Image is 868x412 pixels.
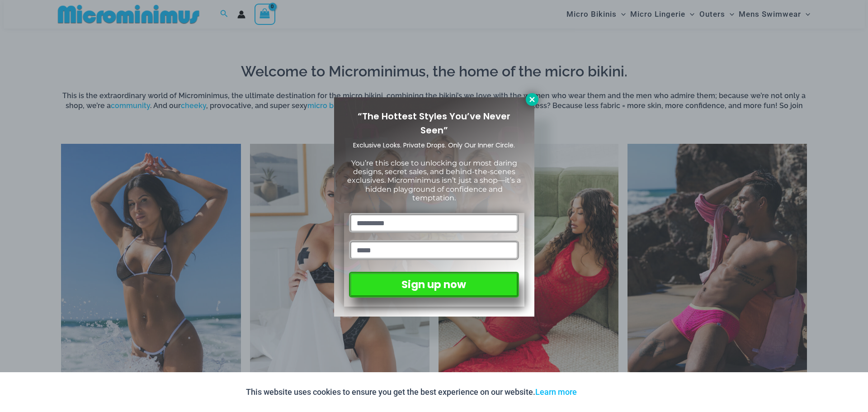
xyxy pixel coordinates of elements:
[353,141,515,150] span: Exclusive Looks. Private Drops. Only Our Inner Circle.
[584,381,622,403] button: Accept
[347,159,521,202] span: You’re this close to unlocking our most daring designs, secret sales, and behind-the-scenes exclu...
[526,93,538,106] button: Close
[358,110,510,137] span: “The Hottest Styles You’ve Never Seen”
[349,272,519,298] button: Sign up now
[535,387,577,397] a: Learn more
[246,385,577,399] p: This website uses cookies to ensure you get the best experience on our website.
